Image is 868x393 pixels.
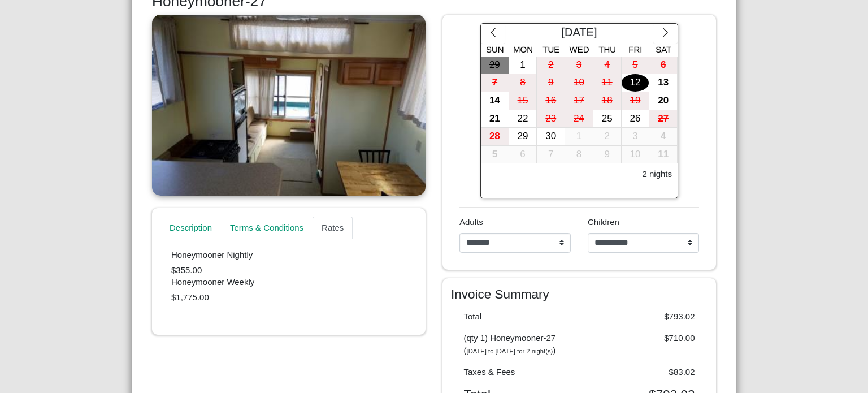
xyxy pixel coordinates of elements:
button: 30 [537,128,565,146]
span: Mon [513,45,533,54]
div: 8 [509,74,537,92]
button: 5 [622,57,650,75]
button: 24 [565,110,593,128]
h6: Honeymooner Nightly [171,250,406,260]
span: Thu [598,45,616,54]
div: 4 [593,57,621,74]
button: 6 [509,146,537,164]
div: 27 [649,110,677,128]
button: 11 [593,74,622,92]
div: 14 [481,92,509,110]
svg: chevron right [660,27,671,38]
button: 21 [481,110,509,128]
a: Rates [313,217,353,239]
button: 14 [481,92,509,110]
div: 10 [622,146,649,163]
div: 15 [509,92,537,110]
button: 8 [509,74,537,92]
button: 6 [649,57,678,75]
button: 29 [481,57,509,75]
button: 13 [649,74,678,92]
div: 10 [565,74,593,92]
svg: chevron left [488,27,498,38]
h4: Invoice Summary [451,287,708,302]
div: 25 [593,110,621,128]
div: 8 [565,146,593,163]
button: chevron left [481,24,505,44]
div: $710.00 [579,332,704,357]
div: 3 [622,128,649,145]
button: 15 [509,92,537,110]
button: 20 [649,92,678,110]
div: 1 [565,128,593,145]
div: 29 [481,57,509,74]
button: 23 [537,110,565,128]
div: 1 [509,57,537,74]
button: 25 [593,110,622,128]
div: $355.00 [171,250,406,277]
div: $793.02 [579,310,704,323]
button: 27 [649,110,678,128]
div: 11 [593,74,621,92]
button: 1 [509,57,537,75]
div: 19 [622,92,649,110]
div: 23 [537,110,565,128]
span: Adults [459,217,483,227]
button: 9 [537,74,565,92]
button: 18 [593,92,622,110]
div: 7 [481,74,509,92]
button: 3 [565,57,593,75]
span: Children [588,217,619,227]
button: 22 [509,110,537,128]
div: 17 [565,92,593,110]
div: 6 [509,146,537,163]
button: 2 [537,57,565,75]
div: 26 [622,110,649,128]
button: 7 [481,74,509,92]
button: 28 [481,128,509,146]
button: 12 [622,74,650,92]
div: 28 [481,128,509,145]
div: $83.02 [579,366,704,379]
div: 4 [649,128,677,145]
button: 4 [649,128,678,146]
div: 7 [537,146,565,163]
i: [DATE] to [DATE] for 2 night(s) [467,348,553,355]
div: [DATE] [505,24,653,44]
button: 9 [593,146,622,164]
div: 5 [481,146,509,163]
span: Sun [486,45,504,54]
button: 29 [509,128,537,146]
button: 2 [593,128,622,146]
div: 13 [649,74,677,92]
span: Fri [628,45,642,54]
button: 7 [537,146,565,164]
div: 6 [649,57,677,74]
div: 11 [649,146,677,163]
button: 8 [565,146,593,164]
div: 5 [622,57,649,74]
button: 3 [622,128,650,146]
button: 10 [622,146,650,164]
div: $1,775.00 [171,277,406,304]
button: 5 [481,146,509,164]
button: 11 [649,146,678,164]
span: Tue [542,45,559,54]
div: 24 [565,110,593,128]
span: Wed [570,45,589,54]
div: 21 [481,110,509,128]
div: 2 [593,128,621,145]
button: 17 [565,92,593,110]
a: Terms & Conditions [221,217,313,239]
div: Taxes & Fees [455,366,580,379]
div: 22 [509,110,537,128]
button: 10 [565,74,593,92]
button: 1 [565,128,593,146]
div: 9 [537,74,565,92]
div: Total [455,310,580,323]
div: 2 [537,57,565,74]
div: 3 [565,57,593,74]
span: Sat [656,45,671,54]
